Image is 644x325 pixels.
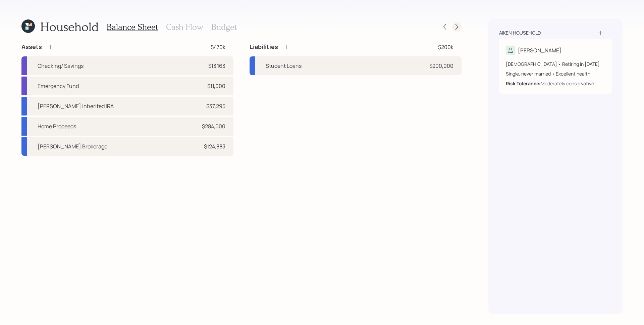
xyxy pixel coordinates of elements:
div: $13,163 [208,62,225,70]
b: Risk Tolerance: [506,80,541,87]
h4: Assets [21,43,42,51]
h3: Cash Flow [166,22,203,32]
div: $470k [211,43,225,51]
div: $284,000 [202,122,225,130]
div: Home Proceeds [38,122,76,130]
div: [DEMOGRAPHIC_DATA] • Retiring in [DATE] [506,60,605,67]
div: Moderately conservative [541,80,594,87]
div: $37,295 [206,102,225,110]
h3: Balance Sheet [107,22,158,32]
div: [PERSON_NAME] Brokerage [38,142,107,150]
div: [PERSON_NAME] [518,46,561,54]
div: Single, never married • Excellent health [506,70,605,77]
div: $124,883 [204,142,225,150]
div: Checking/ Savings [38,62,84,70]
h4: Liabilities [250,43,278,51]
div: Emergency Fund [38,82,79,90]
div: $11,000 [207,82,225,90]
div: $200k [438,43,453,51]
h1: Household [40,19,99,34]
h3: Budget [211,22,237,32]
div: Aiken household [499,30,541,36]
div: $200,000 [429,62,453,70]
div: [PERSON_NAME] Inherited IRA [38,102,114,110]
div: Student Loans [266,62,302,70]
